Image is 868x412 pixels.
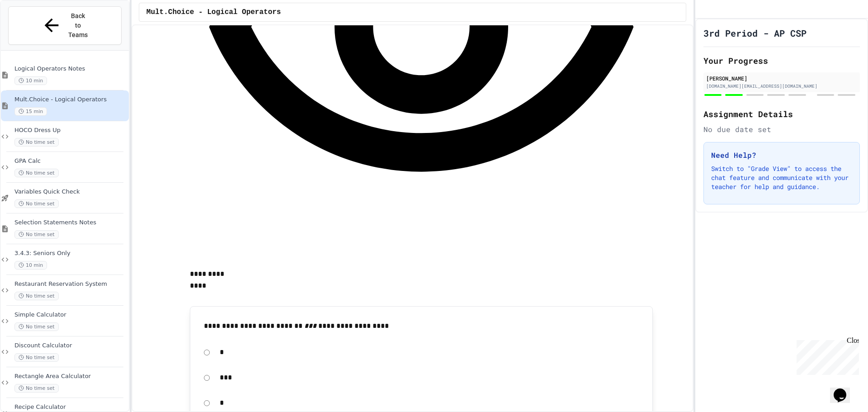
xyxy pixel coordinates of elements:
span: No time set [14,292,59,300]
h3: Need Help? [711,150,852,161]
span: No time set [14,199,59,208]
span: Rectangle Area Calculator [14,373,127,380]
span: Mult.Choice - Logical Operators [146,7,281,18]
div: [DOMAIN_NAME][EMAIL_ADDRESS][DOMAIN_NAME] [706,83,857,90]
p: Switch to "Grade View" to access the chat feature and communicate with your teacher for help and ... [711,164,852,191]
span: 10 min [14,76,47,85]
h1: 3rd Period - AP CSP [703,27,807,39]
iframe: chat widget [793,336,859,375]
h2: Your Progress [703,54,860,67]
span: Variables Quick Check [14,188,127,196]
span: Back to Teams [67,11,89,40]
button: Back to Teams [8,6,122,45]
span: Logical Operators Notes [14,65,127,73]
span: 3.4.3: Seniors Only [14,250,127,257]
span: No time set [14,230,59,239]
div: [PERSON_NAME] [706,74,857,82]
span: No time set [14,138,59,147]
span: No time set [14,353,59,362]
span: Selection Statements Notes [14,219,127,227]
span: Recipe Calculator [14,403,127,411]
span: 15 min [14,107,47,116]
span: No time set [14,384,59,393]
span: 10 min [14,261,47,270]
span: HOCO Dress Up [14,127,127,134]
h2: Assignment Details [703,108,860,120]
div: No due date set [703,124,860,135]
span: Restaurant Reservation System [14,280,127,288]
iframe: chat widget [830,376,859,403]
span: Discount Calculator [14,342,127,350]
span: Mult.Choice - Logical Operators [14,96,127,104]
div: Chat with us now!Close [4,4,62,57]
span: No time set [14,169,59,177]
span: Simple Calculator [14,311,127,319]
span: No time set [14,322,59,331]
span: GPA Calc [14,157,127,165]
